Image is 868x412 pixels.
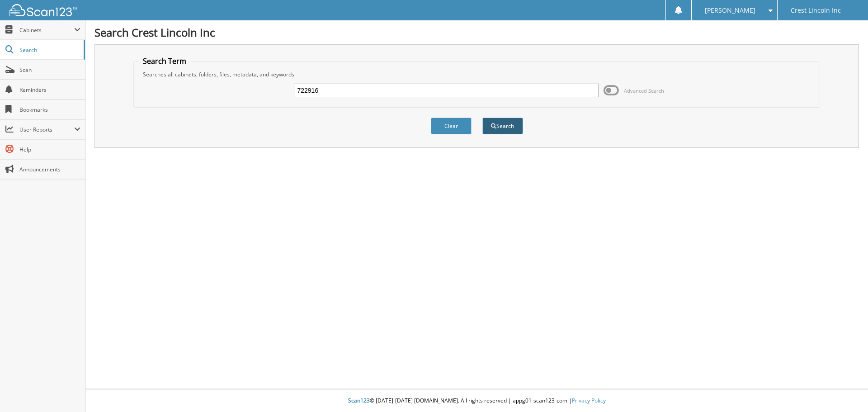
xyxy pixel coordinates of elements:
[19,46,79,54] span: Search
[19,126,74,133] span: User Reports
[19,66,80,74] span: Scan
[19,146,80,153] span: Help
[348,397,370,404] span: Scan123
[624,87,664,94] span: Advanced Search
[138,56,191,66] legend: Search Term
[572,397,606,404] a: Privacy Policy
[94,25,859,40] h1: Search Crest Lincoln Inc
[431,118,472,134] button: Clear
[19,86,80,94] span: Reminders
[482,118,523,134] button: Search
[85,390,868,412] div: © [DATE]-[DATE] [DOMAIN_NAME]. All rights reserved | appg01-scan123-com |
[705,8,755,13] span: [PERSON_NAME]
[19,26,74,34] span: Cabinets
[19,106,80,114] span: Bookmarks
[791,8,841,13] span: Crest Lincoln Inc
[9,4,77,16] img: scan123-logo-white.svg
[19,166,80,173] span: Announcements
[138,71,816,78] div: Searches all cabinets, folders, files, metadata, and keywords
